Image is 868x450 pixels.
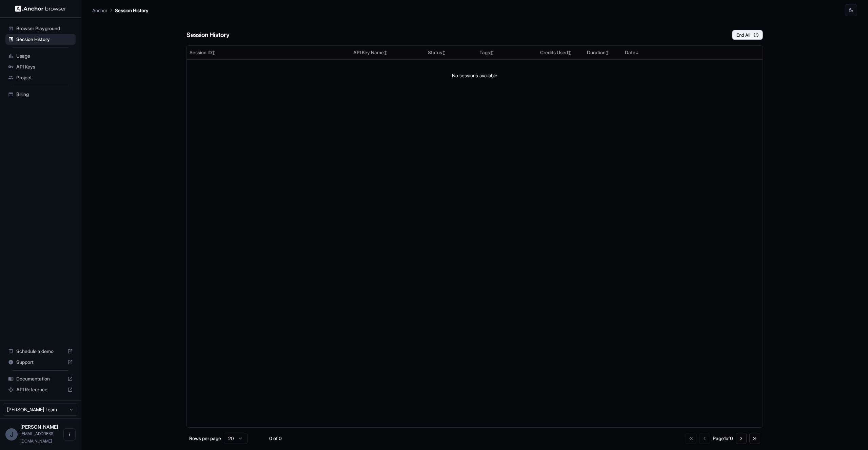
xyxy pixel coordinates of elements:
div: J [5,428,18,441]
div: Status [428,49,474,56]
div: Documentation [5,373,76,384]
button: Open menu [63,428,76,441]
span: Browser Playground [16,25,73,32]
span: Support [16,359,65,366]
span: ↕ [442,50,446,55]
div: Support [5,357,76,368]
span: API Reference [16,386,65,393]
span: ↕ [606,50,609,55]
span: James Campbell [20,424,58,430]
div: Billing [5,89,76,100]
span: ↕ [568,50,571,55]
p: Anchor [92,7,107,14]
div: Usage [5,51,76,61]
p: Session History [115,7,149,14]
div: Project [5,72,76,83]
button: End All [732,30,763,40]
span: ↕ [384,50,387,55]
div: Browser Playground [5,23,76,34]
div: API Keys [5,61,76,72]
div: Session History [5,34,76,45]
p: Rows per page [189,435,221,442]
nav: breadcrumb [92,6,149,14]
div: Page 1 of 0 [713,435,733,442]
div: Date [625,49,699,56]
div: Session ID [190,49,348,56]
td: No sessions available [187,59,763,92]
span: Project [16,74,73,81]
div: API Key Name [353,49,423,56]
span: ↕ [490,50,493,55]
span: Billing [16,91,73,98]
span: Documentation [16,375,65,382]
span: Usage [16,53,73,59]
div: Tags [479,49,535,56]
span: ↕ [212,50,215,55]
span: anchor@dcs.io [20,431,55,444]
span: ↓ [635,50,639,55]
h6: Session History [186,30,230,40]
div: Credits Used [540,49,581,56]
span: Session History [16,36,73,43]
div: API Reference [5,384,76,395]
div: Duration [587,49,619,56]
img: Anchor Logo [15,5,66,12]
div: Schedule a demo [5,346,76,357]
span: Schedule a demo [16,348,65,355]
span: API Keys [16,63,73,70]
div: 0 of 0 [258,435,292,442]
